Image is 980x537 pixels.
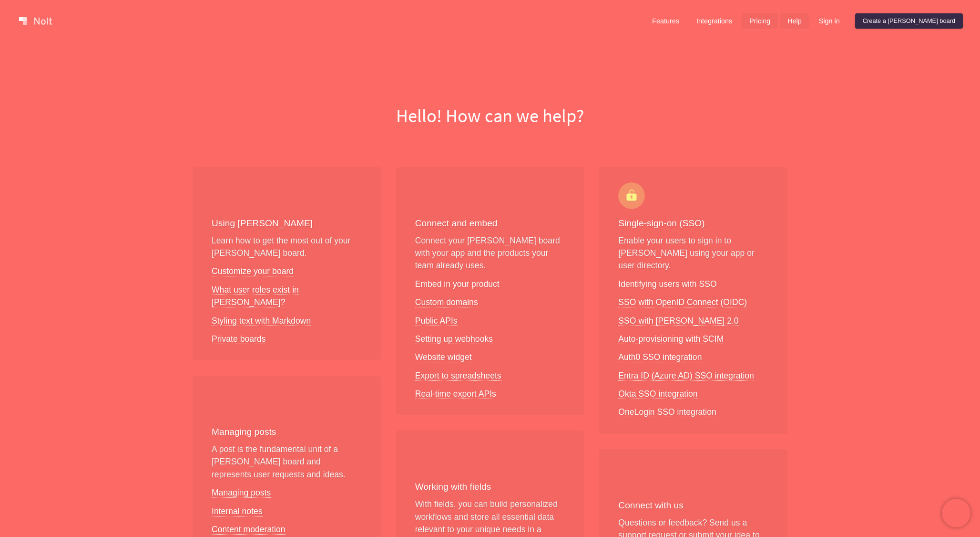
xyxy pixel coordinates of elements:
a: Website widget [415,352,472,362]
a: Public APIs [415,316,458,326]
h3: Working with fields [415,480,565,494]
p: Enable your users to sign in to [PERSON_NAME] using your app or user directory. [618,234,768,272]
a: Help [780,13,809,29]
a: Pricing [742,13,778,29]
p: Connect your [PERSON_NAME] board with your app and the products your team already uses. [415,234,565,272]
a: Features [644,13,687,29]
a: Create a [PERSON_NAME] board [855,13,963,29]
a: Embed in your product [415,279,500,289]
a: Content moderation [212,525,286,535]
a: Entra ID (Azure AD) SSO integration [618,371,754,381]
h3: Connect and embed [415,217,565,231]
a: Sign in [811,13,847,29]
a: OneLogin SSO integration [618,407,716,417]
a: Customize your board [212,266,294,276]
iframe: Chatra live chat [942,499,970,527]
a: What user roles exist in [PERSON_NAME]? [212,285,299,307]
a: Private boards [212,334,265,344]
a: Styling text with Markdown [212,316,311,326]
h3: Managing posts [212,425,362,439]
a: Setting up webhooks [415,334,493,344]
a: Identifying users with SSO [618,279,716,289]
h3: Using [PERSON_NAME] [212,217,362,231]
a: Auto-provisioning with SCIM [618,334,724,344]
h1: Hello! How can we help? [8,103,972,129]
a: Integrations [689,13,740,29]
a: Internal notes [212,506,263,516]
a: Auth0 SSO integration [618,352,702,362]
a: Okta SSO integration [618,389,697,399]
a: Managing posts [212,488,271,498]
a: SSO with [PERSON_NAME] 2.0 [618,316,738,326]
p: A post is the fundamental unit of a [PERSON_NAME] board and represents user requests and ideas. [212,443,362,481]
a: SSO with OpenID Connect (OIDC) [618,297,747,307]
p: Learn how to get the most out of your [PERSON_NAME] board. [212,234,362,260]
a: Export to spreadsheets [415,371,501,381]
a: Custom domains [415,297,478,307]
h3: Single-sign-on (SSO) [618,217,768,231]
a: Real-time export APIs [415,389,496,399]
h3: Connect with us [618,499,768,513]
